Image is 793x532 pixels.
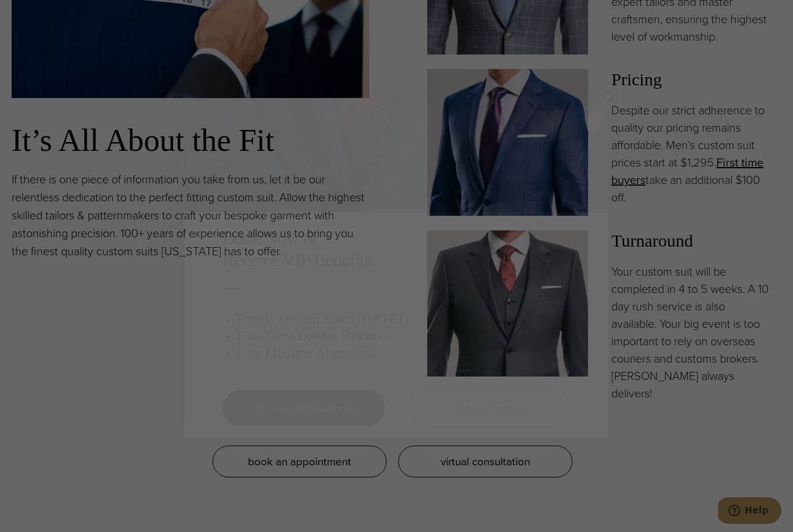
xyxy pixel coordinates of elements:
[601,89,616,104] button: Close
[236,327,571,344] h3: First Time Buyers Discount
[236,310,571,327] h3: Family Owned Since [DATE]
[222,390,385,426] a: book an appointment
[408,390,571,426] a: visual consultation
[236,344,571,361] h3: Free Lifetime Alterations
[27,8,51,19] span: Help
[222,227,571,272] h2: Book Now & Receive VIP Benefits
